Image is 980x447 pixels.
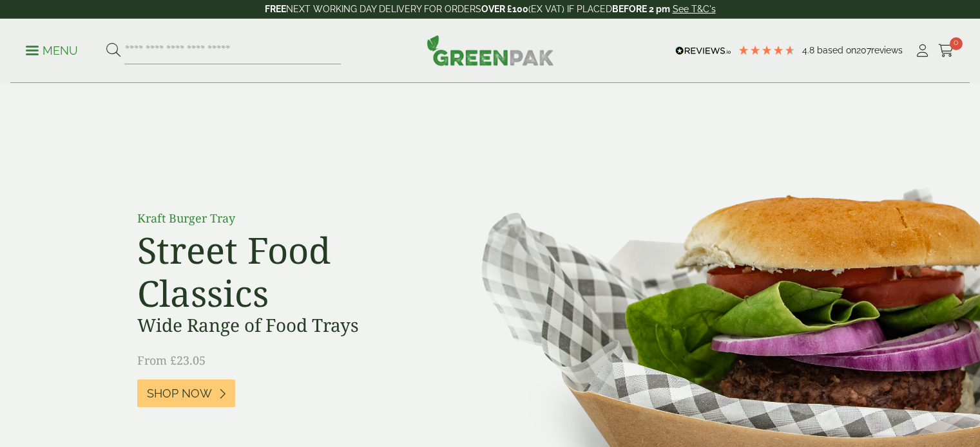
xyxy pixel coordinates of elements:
[147,387,212,401] span: Shop Now
[738,44,796,56] div: 4.79 Stars
[612,4,670,14] strong: BEFORE 2 pm
[265,4,286,14] strong: FREE
[137,210,427,227] p: Kraft Burger Tray
[856,45,871,55] span: 207
[817,45,856,55] span: Based on
[137,379,235,407] a: Shop Now
[481,4,528,14] strong: OVER £100
[137,228,427,315] h2: Street Food Classics
[137,352,206,368] span: From £23.05
[802,45,817,55] span: 4.8
[914,44,930,57] i: My Account
[938,41,954,60] a: 0
[137,315,427,336] h3: Wide Range of Food Trays
[26,43,78,56] a: Menu
[938,44,954,57] i: Cart
[26,43,78,59] p: Menu
[427,35,554,66] img: GreenPak Supplies
[950,37,963,50] span: 0
[675,46,731,55] img: REVIEWS.io
[673,4,716,14] a: See T&C's
[871,45,903,55] span: reviews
